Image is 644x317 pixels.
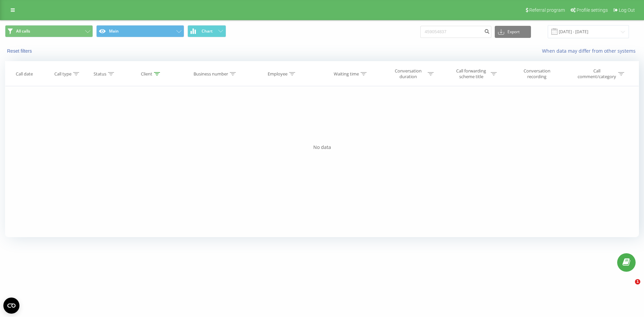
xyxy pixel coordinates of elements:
button: Reset filters [5,48,35,54]
button: All calls [5,25,93,37]
div: Employee [268,71,287,77]
div: Conversation recording [515,68,559,80]
div: No data [5,144,639,151]
span: Profile settings [577,7,608,13]
button: Open CMP widget [3,298,19,314]
div: Conversation duration [390,68,426,80]
span: 1 [635,279,640,284]
span: Log Out [619,7,635,13]
span: Chart [202,29,213,34]
div: Call type [54,71,71,77]
div: Call date [16,71,33,77]
div: Call forwarding scheme title [453,68,489,80]
a: When data may differ from other systems [542,48,639,54]
span: Referral program [529,7,565,13]
button: Chart [187,25,226,37]
span: All calls [16,29,30,34]
button: Export [495,26,531,38]
div: Waiting time [334,71,359,77]
button: Main [96,25,184,37]
div: Client [141,71,152,77]
div: Call comment/category [577,68,616,80]
iframe: Intercom live chat [621,279,637,295]
div: Business number [194,71,228,77]
input: Search by number [420,26,491,38]
div: Status [94,71,106,77]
